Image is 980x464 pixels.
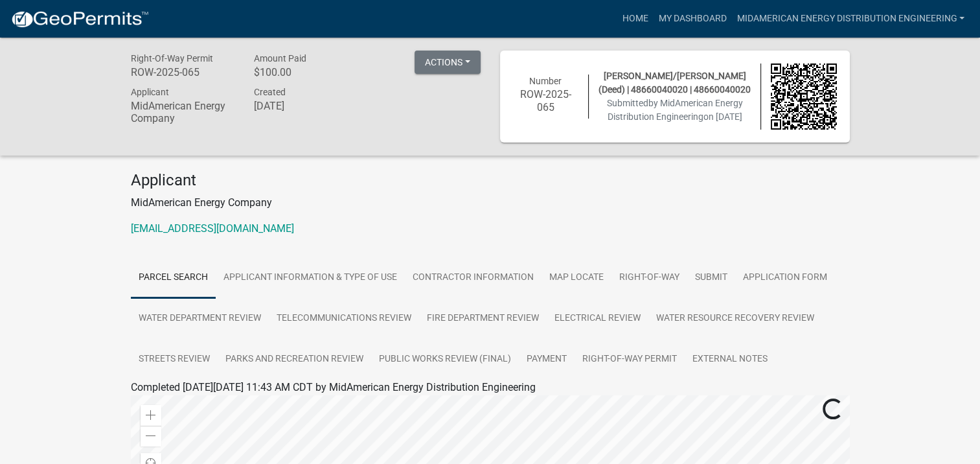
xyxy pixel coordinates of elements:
h6: MidAmerican Energy Company [131,100,234,124]
h6: ROW-2025-065 [513,88,579,113]
a: Application Form [735,257,835,299]
h6: [DATE] [253,100,357,112]
span: Amount Paid [253,53,306,64]
a: Applicant Information & Type of Use [216,257,405,299]
img: QR code [771,64,837,130]
h6: ROW-2025-065 [131,66,234,78]
span: Created [253,87,285,97]
span: [PERSON_NAME]/[PERSON_NAME] (Deed) | 48660040020 | 48660040020 [598,71,751,95]
span: Submitted on [DATE] [607,98,743,122]
a: Submit [687,257,735,299]
a: Map Locate [541,257,611,299]
a: [EMAIL_ADDRESS][DOMAIN_NAME] [131,222,294,235]
a: MidAmerican Energy Distribution Engineering [731,6,970,31]
a: Right-Of-Way Permit [575,339,685,380]
a: Parcel search [131,257,216,299]
a: Home [617,6,653,31]
span: Number [529,76,562,86]
a: Telecommunications Review [269,298,419,340]
a: Electrical Review [547,298,648,340]
a: Water Resource Recovery Review [648,298,822,340]
a: Contractor Information [405,257,541,299]
span: by MidAmerican Energy Distribution Engineering [608,98,743,122]
a: Payment [519,339,575,380]
a: Streets Review [131,339,218,380]
a: My Dashboard [653,6,731,31]
a: External Notes [685,339,775,380]
span: Applicant [131,87,169,97]
div: Zoom in [141,405,161,426]
p: MidAmerican Energy Company [131,195,850,211]
div: Zoom out [141,426,161,447]
a: Public Works Review (Final) [371,339,519,380]
span: Right-Of-Way Permit [131,53,213,64]
span: Completed [DATE][DATE] 11:43 AM CDT by MidAmerican Energy Distribution Engineering [131,381,536,393]
a: Fire Department Review [419,298,547,340]
h6: $100.00 [253,66,357,78]
a: Right-of-Way [611,257,687,299]
a: Water Department Review [131,298,269,340]
button: Actions [415,51,481,74]
h4: Applicant [131,171,850,190]
a: Parks and Recreation Review [218,339,371,380]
